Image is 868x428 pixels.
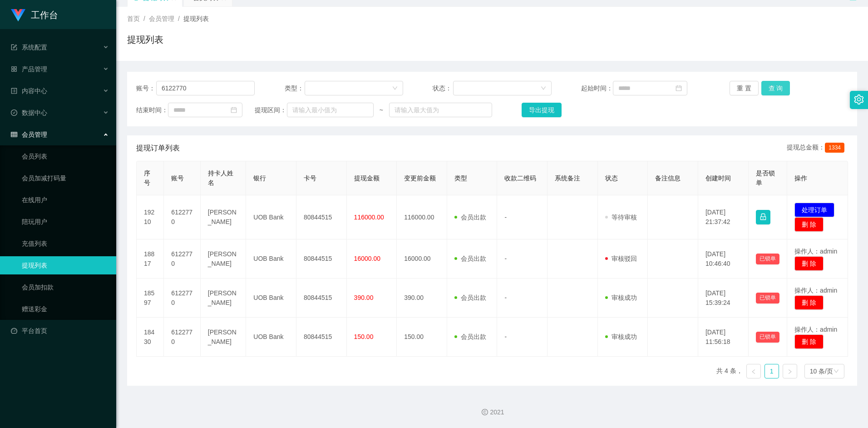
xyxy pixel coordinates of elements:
[794,248,837,255] span: 操作人：admin
[761,81,790,95] button: 查 询
[756,169,775,186] span: 是否锁单
[137,318,164,357] td: 18430
[698,195,749,239] td: [DATE] 21:37:42
[655,174,681,182] span: 备注信息
[397,239,447,279] td: 16000.00
[605,174,618,182] span: 状态
[454,294,486,301] span: 会员出款
[555,174,580,182] span: 系统备注
[137,195,164,239] td: 19210
[716,364,743,378] li: 共 4 条，
[201,318,247,357] td: [PERSON_NAME]
[164,239,200,279] td: 6122770
[746,364,761,378] li: 上一页
[11,109,17,116] i: 图标: check-circle-o
[454,174,467,182] span: 类型
[354,214,384,221] span: 116000.00
[255,105,286,115] span: 提现区间：
[454,333,486,340] span: 会员出款
[22,234,109,253] a: 充值列表
[605,214,637,221] span: 等待审核
[22,191,109,209] a: 在线用户
[22,169,109,187] a: 会员加减打码量
[22,256,109,274] a: 提现列表
[137,239,164,279] td: 18817
[11,9,25,22] img: logo.9652507e.png
[11,87,47,95] span: 内容中心
[11,66,17,72] i: 图标: appstore-o
[504,333,507,340] span: -
[354,333,374,340] span: 150.00
[605,294,637,301] span: 审核成功
[178,15,180,22] span: /
[231,107,237,113] i: 图标: calendar
[22,300,109,318] a: 赠送彩金
[794,334,824,349] button: 删 除
[794,287,837,294] span: 操作人：admin
[208,169,233,186] span: 持卡人姓名
[482,409,488,415] i: 图标: copyright
[11,322,109,340] a: 图标: dashboard平台首页
[787,369,793,374] i: 图标: right
[765,364,779,378] a: 1
[454,214,486,221] span: 会员出款
[11,65,47,73] span: 产品管理
[764,364,779,378] li: 1
[698,279,749,318] td: [DATE] 15:39:24
[127,33,163,46] h1: 提现列表
[504,294,507,301] span: -
[794,203,834,217] button: 处理订单
[794,295,824,310] button: 删 除
[397,318,447,357] td: 150.00
[296,279,347,318] td: 80844515
[11,131,47,138] span: 会员管理
[756,210,770,224] button: 图标: lock
[11,88,17,94] i: 图标: profile
[136,105,168,115] span: 结束时间：
[164,318,200,357] td: 6122770
[504,255,507,262] span: -
[825,143,844,153] span: 1334
[833,368,839,375] i: 图标: down
[756,332,779,343] button: 已锁单
[730,81,759,95] button: 重 置
[11,44,17,50] i: 图标: form
[123,408,861,417] div: 2021
[374,105,389,115] span: ~
[397,195,447,239] td: 116000.00
[137,279,164,318] td: 18597
[810,364,833,378] div: 10 条/页
[246,279,296,318] td: UOB Bank
[794,174,807,182] span: 操作
[287,103,374,117] input: 请输入最小值为
[354,174,380,182] span: 提现金额
[11,109,47,116] span: 数据中心
[31,0,58,30] h1: 工作台
[143,15,145,22] span: /
[201,195,247,239] td: [PERSON_NAME]
[756,254,779,264] button: 已锁单
[581,84,613,93] span: 起始时间：
[201,279,247,318] td: [PERSON_NAME]
[698,239,749,279] td: [DATE] 10:46:40
[454,255,486,262] span: 会员出款
[404,174,436,182] span: 变更前金额
[787,143,848,154] div: 提现总金额：
[354,255,380,262] span: 16000.00
[605,255,637,262] span: 审核驳回
[854,95,864,105] i: 图标: setting
[183,15,209,22] span: 提现列表
[705,174,731,182] span: 创建时间
[246,195,296,239] td: UOB Bank
[296,195,347,239] td: 80844515
[127,15,140,22] span: 首页
[171,174,184,182] span: 账号
[354,294,374,301] span: 390.00
[433,84,453,93] span: 状态：
[504,214,507,221] span: -
[11,11,58,18] a: 工作台
[698,318,749,357] td: [DATE] 11:56:18
[392,85,398,92] i: 图标: down
[253,174,266,182] span: 银行
[304,174,316,182] span: 卡号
